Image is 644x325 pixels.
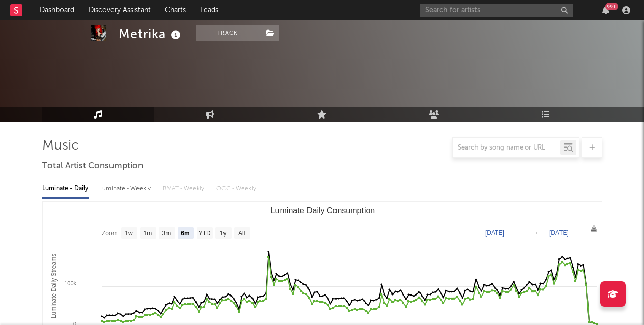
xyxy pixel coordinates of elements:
[102,230,118,237] text: Zoom
[125,230,133,237] text: 1w
[453,144,560,152] input: Search by song name or URL
[219,230,226,237] text: 1y
[181,230,189,237] text: 6m
[99,180,153,197] div: Luminate - Weekly
[238,230,245,237] text: All
[198,230,210,237] text: YTD
[605,3,618,10] div: 99 +
[420,4,573,17] input: Search for artists
[42,180,89,197] div: Luminate - Daily
[549,229,569,237] text: [DATE]
[50,254,57,318] text: Luminate Daily Streams
[533,229,539,237] text: →
[162,230,171,237] text: 3m
[64,280,76,286] text: 100k
[602,6,609,14] button: 99+
[270,206,375,215] text: Luminate Daily Consumption
[143,230,152,237] text: 1m
[119,25,183,42] div: Metrika
[196,25,260,41] button: Track
[485,229,505,237] text: [DATE]
[42,160,143,172] span: Total Artist Consumption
